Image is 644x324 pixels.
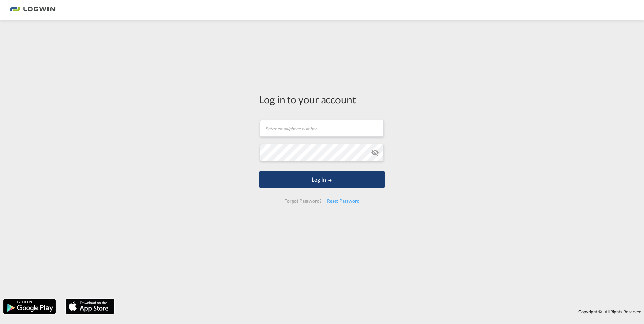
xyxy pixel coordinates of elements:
img: bc73a0e0d8c111efacd525e4c8ad7d32.png [10,3,56,18]
input: Enter email/phone number [260,120,384,137]
div: Forgot Password? [282,195,324,207]
div: Copyright © . All Rights Reserved [118,306,644,317]
div: Reset Password [324,195,362,207]
md-icon: icon-eye-off [371,149,379,157]
button: LOGIN [259,171,385,188]
img: google.png [3,298,56,315]
div: Log in to your account [259,92,385,106]
img: apple.png [65,298,115,315]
